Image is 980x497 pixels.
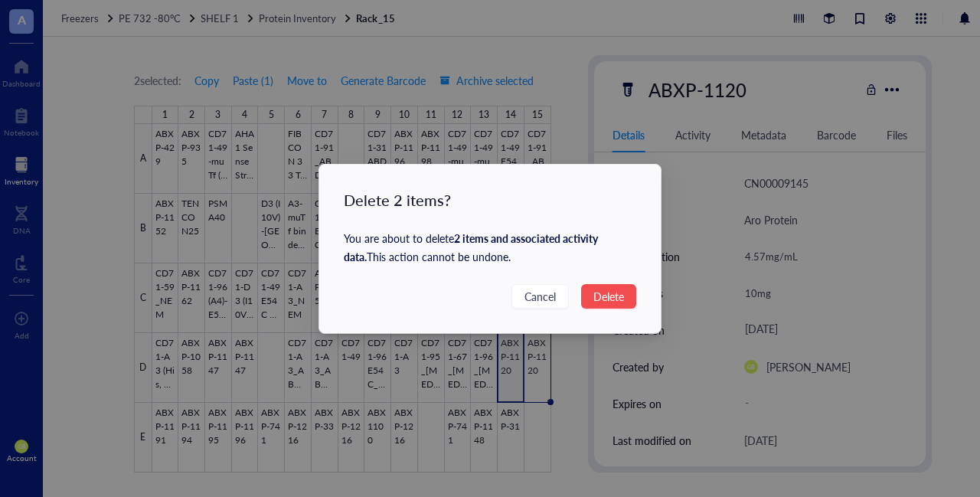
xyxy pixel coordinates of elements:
[581,284,636,309] button: Delete
[344,229,636,266] div: You are about to delete This action cannot be undone.
[344,189,636,211] div: Delete 2 items?
[593,288,624,305] span: Delete
[511,284,569,309] button: Cancel
[344,231,598,264] strong: 2 items and associated activity data .
[524,288,556,305] span: Cancel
